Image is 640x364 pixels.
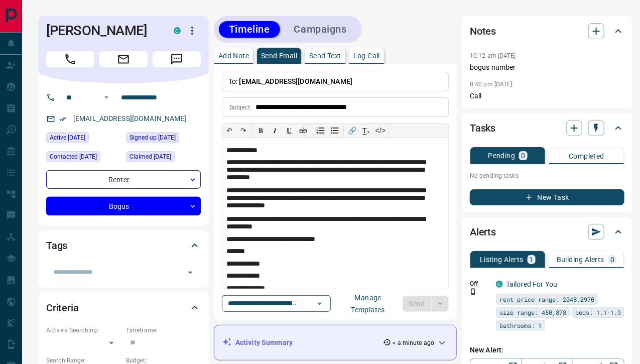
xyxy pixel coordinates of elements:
[46,296,201,320] div: Criteria
[130,152,171,162] span: Claimed [DATE]
[328,124,342,138] button: Bullet list
[174,27,181,34] div: condos.ca
[46,51,94,67] span: Call
[470,189,624,205] button: New Task
[73,114,187,123] a: [EMAIL_ADDRESS][DOMAIN_NAME]
[296,124,310,138] button: ab
[470,52,516,59] p: 10:12 am [DATE]
[359,124,373,138] button: T̲ₓ
[499,294,594,304] span: rent price range: 2048,2970
[496,281,503,288] div: condos.ca
[126,151,201,165] div: Sun Sep 07 2025
[299,127,307,135] s: ab
[261,52,297,59] p: Send Email
[99,51,148,67] span: Email
[610,256,614,263] p: 0
[470,220,624,244] div: Alerts
[470,62,624,73] p: bogus number
[222,72,449,91] p: To:
[287,127,292,135] span: 𝐔
[314,124,328,138] button: Numbered list
[470,279,490,288] p: Off
[239,77,353,85] span: [EMAIL_ADDRESS][DOMAIN_NAME]
[557,256,604,263] p: Building Alerts
[470,116,624,140] div: Tasks
[470,23,496,39] h2: Notes
[403,296,449,312] div: split button
[50,152,97,162] span: Contacted [DATE]
[470,91,624,101] p: Call
[470,120,495,136] h2: Tasks
[521,152,525,159] p: 0
[130,133,176,143] span: Signed up [DATE]
[222,333,448,352] div: Activity Summary< a minute ago
[46,326,121,335] p: Actively Searching:
[46,151,121,165] div: Mon Sep 08 2025
[313,297,327,311] button: Open
[470,19,624,43] div: Notes
[126,326,201,335] p: Timeframe:
[235,337,293,348] p: Activity Summary
[353,52,380,59] p: Log Call
[373,124,388,138] button: </>
[46,197,201,215] div: Bogus
[499,320,542,330] span: bathrooms: 1
[46,300,79,316] h2: Criteria
[393,338,435,347] p: < a minute ago
[219,21,280,38] button: Timeline
[470,224,496,240] h2: Alerts
[46,237,67,254] h2: Tags
[282,124,296,138] button: 𝐔
[345,124,359,138] button: 🔗
[309,52,341,59] p: Send Text
[470,81,513,88] p: 8:40 pm [DATE]
[100,91,112,103] button: Open
[59,115,66,123] svg: Email Verified
[488,152,516,159] p: Pending
[126,132,201,146] div: Sun Sep 07 2025
[46,23,159,39] h1: [PERSON_NAME]
[334,296,403,312] button: Manage Templates
[183,266,197,280] button: Open
[569,153,604,160] p: Completed
[218,52,249,59] p: Add Note
[222,124,236,138] button: ↶
[50,133,85,143] span: Active [DATE]
[268,124,282,138] button: 𝑰
[229,103,251,112] p: Subject:
[46,132,121,146] div: Sun Sep 14 2025
[284,21,357,38] button: Campaigns
[480,256,524,263] p: Listing Alerts
[575,307,621,317] span: beds: 1.1-1.9
[470,168,624,183] p: No pending tasks
[470,288,477,295] svg: Push Notification Only
[153,51,201,67] span: Message
[46,170,201,189] div: Renter
[499,307,566,317] span: size range: 450,878
[254,124,268,138] button: 𝐁
[46,233,201,258] div: Tags
[530,256,534,263] p: 1
[470,345,624,355] p: New Alert:
[236,124,250,138] button: ↷
[506,280,557,288] a: Tailored For You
